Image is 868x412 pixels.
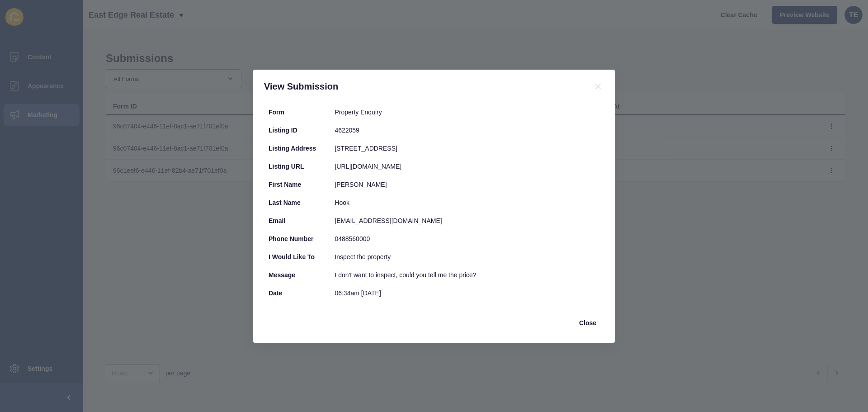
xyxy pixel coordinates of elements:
b: Listing URL [269,163,304,170]
b: Email [269,217,285,224]
b: Listing Address [269,145,316,152]
div: [EMAIL_ADDRESS][DOMAIN_NAME] [335,216,599,225]
b: I would like to [269,253,315,260]
b: First Name [269,181,301,188]
div: I don't want to inspect, could you tell me the price? [335,270,599,279]
div: [URL][DOMAIN_NAME] [335,162,599,171]
b: Form [269,109,284,116]
b: Phone Number [269,235,314,242]
div: [STREET_ADDRESS] [335,144,599,153]
b: Date [269,289,282,297]
h1: View Submission [264,81,581,92]
button: Close [571,314,604,332]
div: Inspect the property [335,252,599,261]
div: [PERSON_NAME] [335,180,599,189]
div: 0488560000 [335,234,599,243]
span: Close [579,318,596,327]
div: Hook [335,198,599,207]
b: Last Name [269,199,301,206]
div: 4622059 [335,126,599,135]
b: Listing ID [269,127,297,134]
b: Message [269,271,295,279]
div: Property Enquiry [335,108,599,117]
time: 06:34am [DATE] [335,289,381,297]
